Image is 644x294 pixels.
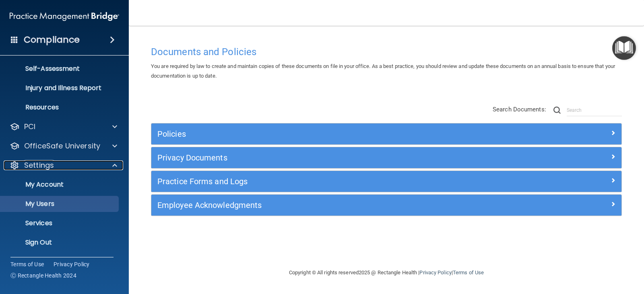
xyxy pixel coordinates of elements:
h4: Compliance [24,34,80,45]
div: Copyright © All rights reserved 2025 @ Rectangle Health | | [239,260,533,286]
span: Ⓒ Rectangle Health 2024 [10,271,76,280]
a: Practice Forms and Logs [157,175,615,188]
a: PCI [10,122,117,132]
img: PMB logo [10,8,119,25]
p: Resources [5,103,115,111]
a: Privacy Policy [54,260,90,268]
input: Search [567,104,622,116]
a: Terms of Use [10,260,44,268]
h5: Policies [157,130,498,138]
a: OfficeSafe University [10,141,117,151]
a: Privacy Documents [157,151,615,164]
h5: Practice Forms and Logs [157,177,498,186]
p: OfficeSafe University [24,141,100,151]
p: Settings [24,160,54,170]
span: Search Documents: [493,106,546,113]
h5: Employee Acknowledgments [157,201,498,210]
iframe: Drift Widget Chat Controller [505,241,634,273]
p: My Account [5,181,115,189]
a: Policies [157,127,615,140]
img: ic-search.3b580494.png [553,107,561,114]
h5: Privacy Documents [157,153,498,162]
p: Injury and Illness Report [5,84,115,92]
h4: Documents and Policies [151,47,622,57]
a: Employee Acknowledgments [157,199,615,212]
a: Privacy Policy [419,269,451,275]
p: PCI [24,122,35,132]
p: Services [5,219,115,227]
a: Settings [10,160,117,170]
a: Terms of Use [453,269,484,275]
span: You are required by law to create and maintain copies of these documents on file in your office. ... [151,63,615,79]
p: My Users [5,200,115,208]
button: Open Resource Center [612,36,636,60]
p: Self-Assessment [5,65,115,73]
p: Sign Out [5,238,115,247]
